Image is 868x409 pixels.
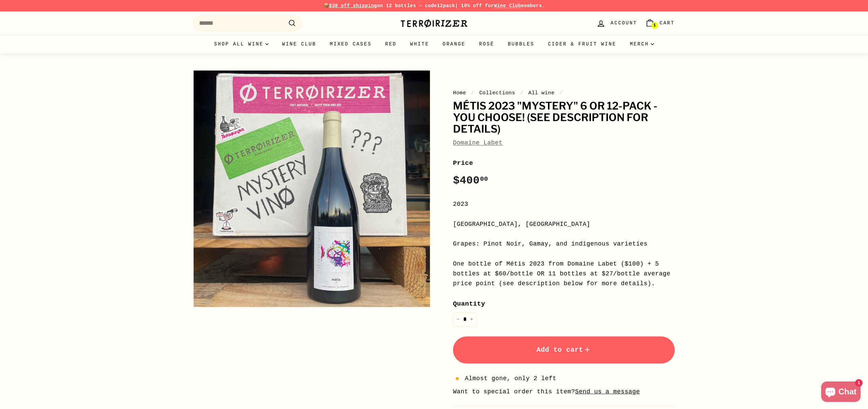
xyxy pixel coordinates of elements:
[437,3,455,8] strong: 12pack
[453,139,502,146] a: Domaine Labet
[641,13,679,33] a: Cart
[653,23,656,28] span: 1
[479,90,515,96] a: Collections
[193,2,675,9] p: 📦 on 12 bottles - code | 10% off for members.
[207,35,275,53] summary: Shop all wine
[453,312,463,326] button: Reduce item quantity by one
[436,35,472,53] a: Orange
[453,312,477,326] input: quantity
[323,35,378,53] a: Mixed Cases
[329,3,377,8] span: $30 off shipping
[275,35,323,53] a: Wine Club
[467,312,477,326] button: Increase item quantity by one
[469,90,476,96] span: /
[453,100,675,135] h1: Métis 2023 "mystery" 6 or 12-pack - You choose! (see description for details)
[819,382,863,404] inbox-online-store-chat: Shopify online store chat
[536,346,591,354] span: Add to cart
[403,35,436,53] a: White
[378,35,403,53] a: Red
[480,175,488,183] sup: 00
[453,387,675,397] li: Want to special order this item?
[592,13,641,33] a: Account
[453,299,675,309] label: Quantity
[180,35,688,53] div: Primary
[453,174,488,187] span: $400
[465,374,556,384] span: Almost gone, only 2 left
[611,19,637,27] span: Account
[659,19,675,27] span: Cart
[472,35,501,53] a: Rosé
[453,239,675,249] div: Grapes: Pinot Noir, Gamay, and indigenous varieties
[558,90,565,96] span: /
[453,89,675,97] nav: breadcrumbs
[528,90,554,96] a: All wine
[501,35,541,53] a: Bubbles
[518,90,525,96] span: /
[453,259,675,288] div: One bottle of Métis 2023 from Domaine Labet ($100) + 5 bottles at $60/bottle OR 11 bottles at $27...
[623,35,661,53] summary: Merch
[494,3,521,8] a: Wine Club
[453,158,675,168] label: Price
[541,35,623,53] a: Cider & Fruit Wine
[453,219,675,229] div: [GEOGRAPHIC_DATA], [GEOGRAPHIC_DATA]
[453,336,675,364] button: Add to cart
[453,199,675,209] div: 2023
[575,388,640,395] a: Send us a message
[453,90,466,96] a: Home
